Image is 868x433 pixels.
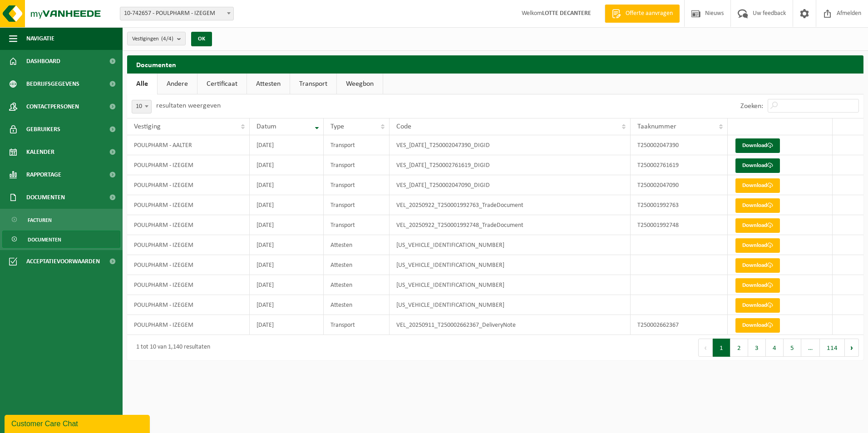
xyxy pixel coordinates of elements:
[390,255,630,275] td: [US_VEHICLE_IDENTIFICATION_NUMBER]
[735,318,780,333] a: Download
[2,211,120,228] a: Facturen
[637,123,676,130] span: Taaknummer
[197,74,247,94] a: Certificaat
[740,103,763,110] label: Zoeken:
[127,275,250,295] td: POULPHARM - IZEGEM
[2,231,120,248] a: Documenten
[127,295,250,315] td: POULPHARM - IZEGEM
[247,74,290,94] a: Attesten
[390,275,630,295] td: [US_VEHICLE_IDENTIFICATION_NUMBER]
[127,55,863,73] h2: Documenten
[127,155,250,175] td: POULPHARM - IZEGEM
[127,32,186,45] button: Vestigingen(4/4)
[250,275,324,295] td: [DATE]
[26,50,60,73] span: Dashboard
[250,195,324,215] td: [DATE]
[250,315,324,335] td: [DATE]
[26,250,100,273] span: Acceptatievoorwaarden
[748,339,766,357] button: 3
[26,95,79,118] span: Contactpersonen
[390,175,630,195] td: VES_[DATE]_T250002047090_DIGID
[735,238,780,253] a: Download
[735,138,780,153] a: Download
[735,298,780,313] a: Download
[766,339,784,357] button: 4
[120,7,233,20] span: 10-742657 - POULPHARM - IZEGEM
[127,135,250,155] td: POULPHARM - AALTER
[191,32,212,46] button: OK
[735,198,780,213] a: Download
[290,74,336,94] a: Transport
[127,315,250,335] td: POULPHARM - IZEGEM
[324,215,390,235] td: Transport
[250,135,324,155] td: [DATE]
[324,295,390,315] td: Attesten
[542,10,591,17] strong: LOTTE DECANTERE
[256,123,276,130] span: Datum
[390,195,630,215] td: VEL_20250922_T250001992763_TradeDocument
[127,215,250,235] td: POULPHARM - IZEGEM
[631,135,728,155] td: T250002047390
[132,100,152,113] span: 10
[396,123,411,130] span: Code
[134,123,161,130] span: Vestiging
[631,175,728,195] td: T250002047090
[390,215,630,235] td: VEL_20250922_T250001992748_TradeDocument
[132,100,151,113] span: 10
[324,195,390,215] td: Transport
[698,339,713,357] button: Previous
[250,215,324,235] td: [DATE]
[250,235,324,255] td: [DATE]
[28,212,52,229] span: Facturen
[26,163,61,186] span: Rapportage
[735,218,780,233] a: Download
[735,278,780,293] a: Download
[324,255,390,275] td: Attesten
[250,255,324,275] td: [DATE]
[26,73,79,95] span: Bedrijfsgegevens
[324,175,390,195] td: Transport
[390,315,630,335] td: VEL_20250911_T250002662367_DeliveryNote
[735,178,780,193] a: Download
[324,315,390,335] td: Transport
[735,258,780,273] a: Download
[730,339,748,357] button: 2
[250,295,324,315] td: [DATE]
[631,315,728,335] td: T250002662367
[26,27,54,50] span: Navigatie
[605,5,680,23] a: Offerte aanvragen
[156,102,221,109] label: resultaten weergeven
[713,339,730,357] button: 1
[390,295,630,315] td: [US_VEHICLE_IDENTIFICATION_NUMBER]
[324,135,390,155] td: Transport
[127,175,250,195] td: POULPHARM - IZEGEM
[337,74,383,94] a: Weegbon
[132,32,173,46] span: Vestigingen
[820,339,845,357] button: 114
[26,186,65,209] span: Documenten
[120,7,234,20] span: 10-742657 - POULPHARM - IZEGEM
[390,135,630,155] td: VES_[DATE]_T250002047390_DIGID
[324,275,390,295] td: Attesten
[324,155,390,175] td: Transport
[845,339,859,357] button: Next
[250,155,324,175] td: [DATE]
[28,231,61,248] span: Documenten
[631,195,728,215] td: T250001992763
[324,235,390,255] td: Attesten
[631,215,728,235] td: T250001992748
[250,175,324,195] td: [DATE]
[26,141,54,163] span: Kalender
[158,74,197,94] a: Andere
[161,36,173,42] count: (4/4)
[390,155,630,175] td: VES_[DATE]_T250002761619_DIGID
[127,74,157,94] a: Alle
[801,339,820,357] span: …
[330,123,344,130] span: Type
[623,9,675,18] span: Offerte aanvragen
[127,255,250,275] td: POULPHARM - IZEGEM
[735,158,780,173] a: Download
[127,195,250,215] td: POULPHARM - IZEGEM
[132,340,210,356] div: 1 tot 10 van 1,140 resultaten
